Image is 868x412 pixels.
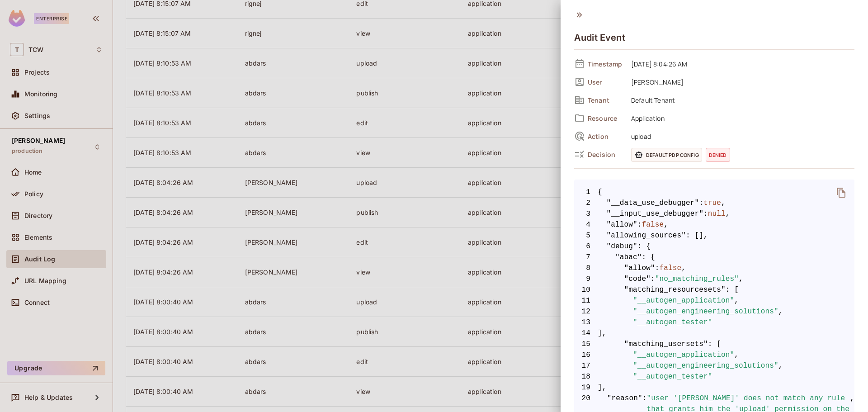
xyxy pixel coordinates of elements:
span: 9 [574,274,598,284]
span: "__input_use_debugger" [607,208,704,219]
span: Resource [588,114,624,123]
span: { [598,187,602,198]
button: delete [830,182,852,204]
span: "__autogen_tester" [633,371,712,382]
span: "allow" [607,219,637,230]
span: ], [574,328,854,339]
span: : [655,263,660,274]
span: "matching_resourcesets" [624,284,726,295]
span: : [], [686,230,708,241]
h4: Audit Event [574,32,625,43]
span: true [703,198,721,208]
span: 7 [574,252,598,263]
span: Application [627,113,854,123]
span: "allow" [624,263,655,274]
span: "allowing_sources" [607,230,686,241]
span: 19 [574,382,598,393]
span: 16 [574,350,598,360]
span: 18 [574,371,598,382]
span: 17 [574,360,598,371]
span: , [664,219,668,230]
span: false [642,219,664,230]
span: 10 [574,284,598,295]
span: "__autogen_engineering_solutions" [633,306,778,317]
span: 8 [574,263,598,274]
span: 6 [574,241,598,252]
span: "__autogen_application" [633,350,734,360]
span: denied [706,148,730,162]
span: , [721,198,726,208]
span: "code" [624,274,651,284]
span: "__autogen_application" [633,295,734,306]
span: Default PDP config [631,148,702,162]
span: "__autogen_tester" [633,317,712,328]
span: 15 [574,339,598,350]
span: : { [642,252,655,263]
span: "no_matching_rules" [655,274,739,284]
span: "__autogen_engineering_solutions" [633,360,778,371]
span: , [778,360,783,371]
span: : [637,219,642,230]
span: 14 [574,328,598,339]
span: [DATE] 8:04:26 AM [627,58,854,69]
span: 11 [574,295,598,306]
span: "debug" [607,241,637,252]
span: 1 [574,187,598,198]
span: : [699,198,703,208]
span: Timestamp [588,60,624,68]
span: "matching_usersets" [624,339,708,350]
span: ], [574,382,854,393]
span: , [726,208,730,219]
span: upload [627,131,854,142]
span: "abac" [615,252,642,263]
span: : [ [726,284,739,295]
span: : [703,208,708,219]
span: [PERSON_NAME] [627,76,854,87]
span: , [734,350,739,360]
span: null [708,208,726,219]
span: 13 [574,317,598,328]
span: : { [637,241,651,252]
span: : [ [708,339,721,350]
span: , [734,295,739,306]
span: , [778,306,783,317]
span: 5 [574,230,598,241]
span: , [739,274,743,284]
span: User [588,78,624,86]
span: Action [588,132,624,141]
span: 2 [574,198,598,208]
span: Tenant [588,96,624,104]
span: false [660,263,682,274]
span: 12 [574,306,598,317]
span: "__data_use_debugger" [607,198,699,208]
span: Decision [588,150,624,159]
span: 3 [574,208,598,219]
span: : [651,274,655,284]
span: 4 [574,219,598,230]
span: Default Tenant [627,95,854,105]
span: , [681,263,686,274]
